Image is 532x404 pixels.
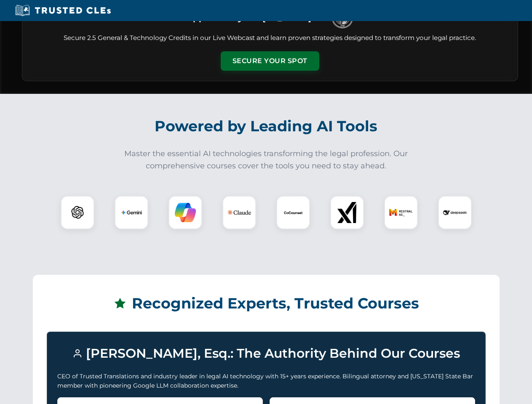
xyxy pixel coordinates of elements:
[57,342,475,365] h3: [PERSON_NAME], Esq.: The Authority Behind Our Courses
[47,289,486,318] h2: Recognized Experts, Trusted Courses
[443,201,467,224] img: DeepSeek Logo
[283,202,304,223] img: CoCounsel Logo
[384,196,418,229] div: Mistral AI
[222,196,256,229] div: Claude
[13,4,113,17] img: Trusted CLEs
[330,196,364,229] div: xAI
[61,196,94,229] div: ChatGPT
[389,201,413,224] img: Mistral AI Logo
[33,112,500,141] h2: Powered by Leading AI Tools
[438,196,472,229] div: DeepSeek
[168,196,202,229] div: Copilot
[65,200,90,225] img: ChatGPT Logo
[221,51,319,71] button: Secure Your Spot
[276,196,310,229] div: CoCounsel
[32,33,508,43] p: Secure 2.5 General & Technology Credits in our Live Webcast and learn proven strategies designed ...
[57,372,475,391] p: CEO of Trusted Translations and industry leader in legal AI technology with 15+ years experience....
[337,202,358,223] img: xAI Logo
[175,202,196,223] img: Copilot Logo
[121,202,142,223] img: Gemini Logo
[115,196,148,229] div: Gemini
[119,148,414,172] p: Master the essential AI technologies transforming the legal profession. Our comprehensive courses...
[227,201,251,224] img: Claude Logo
